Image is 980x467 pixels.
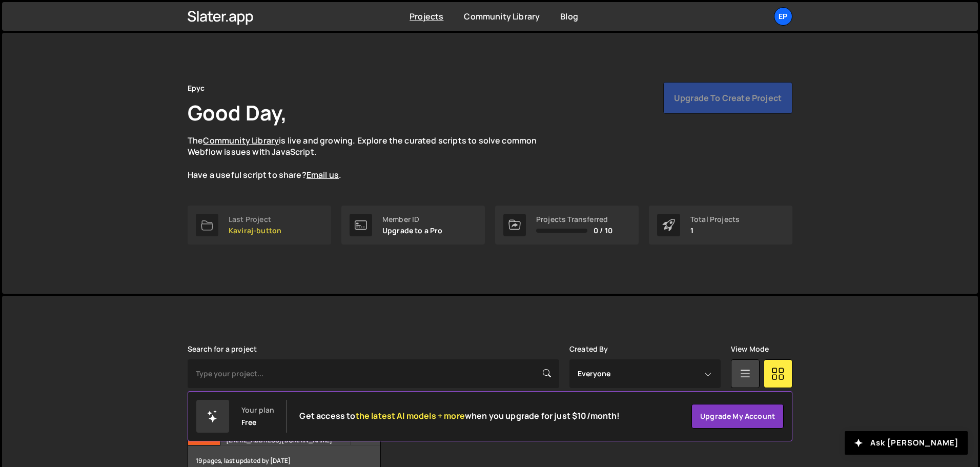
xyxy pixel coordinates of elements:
[188,98,287,127] h1: Good Day,
[774,7,792,26] a: Ep
[731,345,769,353] label: View Mode
[188,206,331,245] a: Last Project Kaviraj-button
[690,227,740,235] p: 1
[241,418,257,427] div: Free
[229,215,281,224] div: Last Project
[845,431,968,455] button: Ask [PERSON_NAME]
[241,406,274,414] div: Your plan
[691,404,784,429] a: Upgrade my account
[690,215,740,224] div: Total Projects
[203,135,279,146] a: Community Library
[410,11,443,22] a: Projects
[536,215,612,224] div: Projects Transferred
[188,82,205,94] div: Epyc
[382,215,443,224] div: Member ID
[229,227,281,235] p: Kaviraj-button
[299,411,620,421] h2: Get access to when you upgrade for just $10/month!
[188,135,557,181] p: The is live and growing. Explore the curated scripts to solve common Webflow issues with JavaScri...
[356,410,465,421] span: the latest AI models + more
[464,11,540,22] a: Community Library
[569,345,608,353] label: Created By
[382,227,443,235] p: Upgrade to a Pro
[594,227,612,235] span: 0 / 10
[307,169,339,180] a: Email us
[560,11,578,22] a: Blog
[188,345,257,353] label: Search for a project
[188,359,559,388] input: Type your project...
